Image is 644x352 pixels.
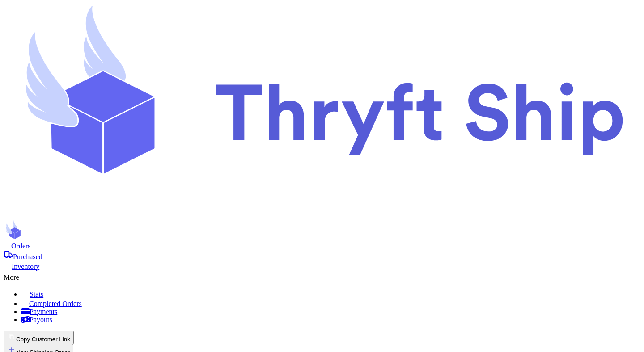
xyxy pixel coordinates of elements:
[13,253,42,260] span: Purchased
[29,300,82,307] span: Completed Orders
[4,241,640,250] a: Orders
[4,250,640,261] a: Purchased
[21,298,640,308] a: Completed Orders
[30,308,57,315] span: Payments
[12,263,39,270] span: Inventory
[30,290,43,298] span: Stats
[11,242,31,250] span: Orders
[4,271,640,281] div: More
[21,289,640,298] a: Stats
[21,308,640,316] a: Payments
[4,331,74,344] button: Copy Customer Link
[4,261,640,271] a: Inventory
[21,316,640,324] a: Payouts
[30,316,52,323] span: Payouts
